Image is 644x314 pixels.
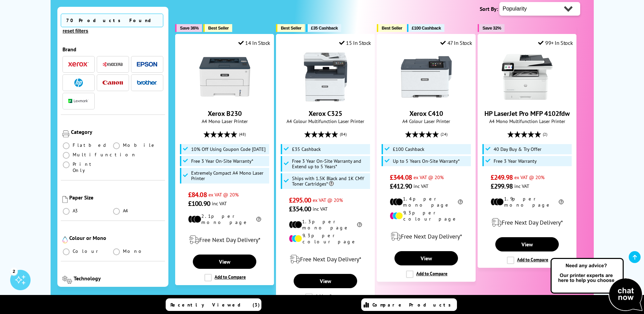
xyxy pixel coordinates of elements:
[103,81,123,85] img: Canon
[300,97,351,104] a: Xerox C325
[292,176,369,187] span: Ships with 1.5K Black and 1K CMY Toner Cartridges*
[191,146,265,152] span: 10% Off Using Coupon Code [DATE]
[135,78,159,87] button: Brother
[73,248,101,254] span: Colour
[69,194,164,201] div: Paper Size
[137,80,157,85] img: Brother
[390,173,412,182] span: £344.08
[137,62,157,67] img: Epson
[123,208,129,214] span: A4
[406,271,447,278] label: Add to Compare
[180,25,199,31] span: Save 36%
[412,25,441,31] span: £100 Cashback
[361,298,457,311] a: Compare Products
[100,78,125,87] button: Canon
[502,97,553,104] a: HP LaserJet Pro MFP 4102fdw
[292,146,321,152] span: £35 Cashback
[482,25,501,31] span: Save 32%
[73,152,136,158] span: Multifunction
[188,190,207,199] span: £84.08
[549,257,644,313] img: Open Live Chat window
[66,78,91,87] button: HP
[71,128,164,135] div: Category
[62,196,68,203] img: Paper Size
[382,25,402,31] span: Best Seller
[306,24,341,32] button: £35 Cashback
[305,293,347,301] label: Add to Compare
[390,182,412,191] span: £412.90
[208,191,239,198] span: ex VAT @ 20%
[538,39,573,46] div: 99+ In Stock
[208,109,242,118] a: Xerox B230
[66,97,91,106] button: Lexmark
[280,118,371,124] span: A4 Colour Multifunction Laser Printer
[62,237,68,243] img: Colour or Mono
[480,5,498,12] span: Sort By:
[507,257,548,264] label: Add to Compare
[74,275,163,282] div: Technology
[188,199,210,208] span: £100.90
[103,62,123,67] img: Kyocera
[292,158,369,169] span: Free 3 Year On-Site Warranty and Extend up to 5 Years*
[313,197,343,203] span: ex VAT @ 20%
[212,200,227,207] span: inc VAT
[280,250,371,269] div: modal_delivery
[276,24,305,32] button: Best Seller
[440,39,472,46] div: 47 In Stock
[166,298,261,311] a: Recently Viewed (3)
[294,274,357,288] a: View
[478,24,504,32] button: Save 32%
[401,97,452,104] a: Xerox C410
[289,196,311,205] span: £295.00
[199,97,250,104] a: Xerox B230
[203,24,232,32] button: Best Seller
[10,267,18,275] div: 2
[289,205,311,213] span: £354.00
[381,227,472,246] div: modal_delivery
[377,24,406,32] button: Best Seller
[62,276,72,284] img: Technology
[193,255,256,269] a: View
[179,118,270,124] span: A4 Mono Laser Printer
[199,51,250,102] img: Xerox B230
[372,302,455,308] span: Compare Products
[495,237,558,251] a: View
[73,161,113,173] span: Print Only
[390,196,463,208] li: 1.4p per mono page
[61,28,90,34] button: reset filters
[441,128,447,141] span: (24)
[123,248,145,254] span: Mono
[239,128,246,141] span: (48)
[179,230,270,249] div: modal_delivery
[484,109,570,118] a: HP LaserJet Pro MFP 4102fdw
[204,274,246,281] label: Add to Compare
[73,142,108,148] span: Flatbed
[313,206,328,212] span: inc VAT
[339,39,371,46] div: 15 In Stock
[175,24,202,32] button: Save 36%
[491,196,564,208] li: 1.9p per mono page
[502,51,553,102] img: HP LaserJet Pro MFP 4102fdw
[61,14,163,27] span: 70 Products Found
[69,234,164,241] div: Colour or Mono
[289,232,362,245] li: 9.3p per colour page
[123,142,157,148] span: Mobile
[407,24,444,32] button: £100 Cashback
[514,183,529,189] span: inc VAT
[514,174,545,180] span: ex VAT @ 20%
[62,46,164,53] div: Brand
[491,173,513,182] span: £249.98
[191,170,268,181] span: Extremely Compact A4 Mono Laser Printer
[340,128,347,141] span: (84)
[191,158,253,164] span: Free 3 Year On-Site Warranty*
[170,302,260,308] span: Recently Viewed (3)
[135,60,159,69] button: Epson
[409,109,443,118] a: Xerox C410
[66,60,91,69] button: Xerox
[491,182,513,191] span: £299.98
[393,158,460,164] span: Up to 5 Years On-Site Warranty*
[543,128,547,141] span: (2)
[311,25,338,31] span: £35 Cashback
[494,158,537,164] span: Free 3 Year Warranty
[413,174,444,180] span: ex VAT @ 20%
